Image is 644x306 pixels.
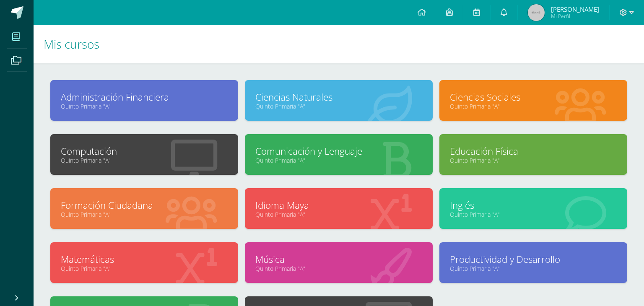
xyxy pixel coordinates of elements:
[450,91,617,104] a: Ciencias Sociales
[255,253,422,266] a: Música
[528,4,545,21] img: 45x45
[450,265,617,272] a: Quinto Primaria "A"
[61,156,228,164] a: Quinto Primaria "A"
[255,91,422,104] a: Ciencias Naturales
[255,265,422,272] a: Quinto Primaria "A"
[61,91,228,104] a: Administración Financiera
[551,13,599,20] span: Mi Perfil
[61,199,228,212] a: Formación Ciudadana
[61,265,228,272] a: Quinto Primaria "A"
[61,253,228,266] a: Matemáticas
[61,145,228,158] a: Computación
[450,145,617,158] a: Educación Física
[255,102,422,110] a: Quinto Primaria "A"
[450,253,617,266] a: Productividad y Desarrollo
[450,156,617,164] a: Quinto Primaria "A"
[61,102,228,110] a: Quinto Primaria "A"
[450,199,617,212] a: Inglés
[255,156,422,164] a: Quinto Primaria "A"
[255,145,422,158] a: Comunicación y Lenguaje
[450,102,617,110] a: Quinto Primaria "A"
[551,5,599,13] span: [PERSON_NAME]
[450,210,617,218] a: Quinto Primaria "A"
[61,210,228,218] a: Quinto Primaria "A"
[255,210,422,218] a: Quinto Primaria "A"
[44,36,99,52] span: Mis cursos
[255,199,422,212] a: Idioma Maya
